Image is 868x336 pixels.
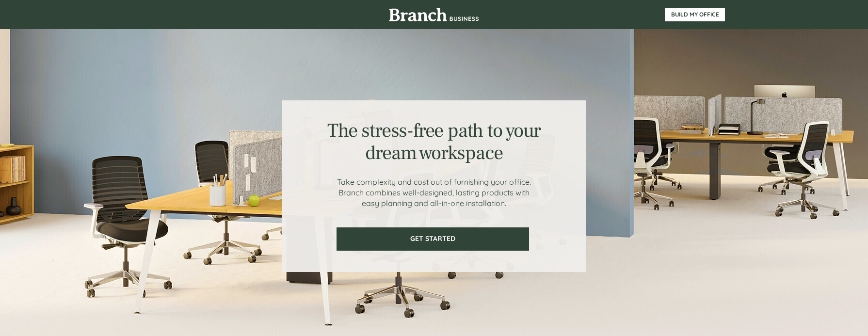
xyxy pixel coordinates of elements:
a: BUILD MY OFFICE [665,8,725,21]
a: GET STARTED [337,227,529,251]
span: Take complexity and cost out of furnishing your office. Branch combines well-designed, lasting pr... [337,177,531,208]
span: GET STARTED [338,235,528,243]
span: The stress-free path to your dream workspace [327,118,540,165]
span: BUILD MY OFFICE [665,11,725,18]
